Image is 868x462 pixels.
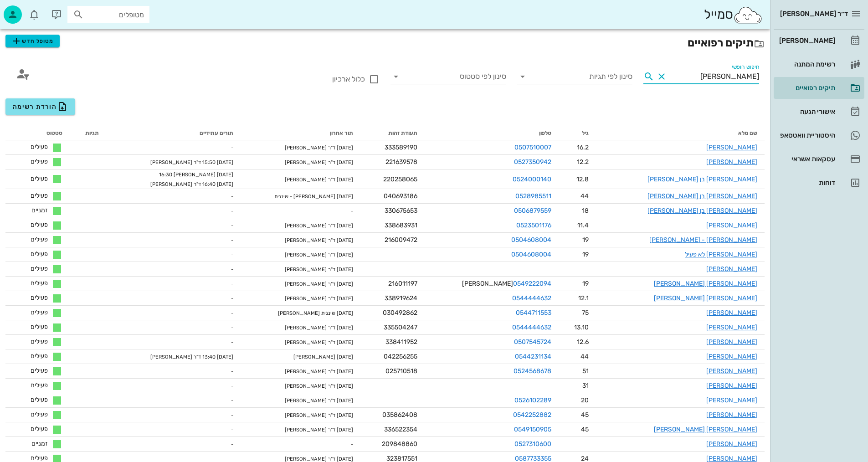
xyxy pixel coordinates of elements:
small: - [351,208,353,214]
small: - [231,267,233,272]
th: תעודת זהות [360,126,425,140]
span: 31 [582,382,589,390]
th: תורים עתידיים [106,126,240,140]
button: מטופל חדש [5,35,60,47]
span: 030492862 [383,309,417,317]
div: היסטוריית וואטסאפ [777,132,835,139]
a: [PERSON_NAME] [706,265,757,273]
small: [DATE] 15:50 ד"ר [PERSON_NAME] [150,159,233,165]
span: פעילים [31,236,48,243]
span: 12.6 [577,338,589,346]
a: [PERSON_NAME] בן [PERSON_NAME] [647,175,757,183]
a: רשימת המתנה [774,53,864,75]
small: - [231,145,233,151]
small: [DATE] 13:40 ד"ר [PERSON_NAME] [150,354,233,360]
span: פעילים [31,425,48,433]
span: פעילים [31,265,48,272]
a: אישורי הגעה [774,101,864,123]
a: [PERSON_NAME] לא פעיל [685,251,757,258]
span: 335504247 [384,323,417,331]
button: חיפוש מתקדם [11,62,35,86]
div: אישורי הגעה [777,108,835,115]
a: 0549222094 [513,280,551,287]
span: פעילים [31,352,48,360]
span: זמניים [31,440,48,447]
small: - [231,456,233,462]
span: תורים עתידיים [200,130,233,136]
span: פעילים [31,192,48,200]
small: - [351,441,353,447]
h2: תיקים רפואיים [5,35,765,51]
small: [DATE] ד"ר [PERSON_NAME] [285,281,353,287]
span: 216011197 [388,280,417,287]
div: תיקים רפואיים [777,84,835,92]
img: SmileCloud logo [733,6,763,24]
small: - [231,398,233,404]
a: [PERSON_NAME] [706,144,757,151]
a: 0542252882 [513,411,551,419]
span: פעילים [31,411,48,418]
small: - [231,383,233,389]
small: [DATE] [PERSON_NAME] - שיננית [274,194,353,200]
a: תיקים רפואיים [774,77,864,99]
a: 0504608004 [511,251,551,258]
span: 209848860 [382,440,417,448]
a: [PERSON_NAME] [706,309,757,317]
span: 216009472 [385,236,417,244]
span: שם מלא [738,130,757,136]
a: 0507545724 [514,338,551,346]
small: - [231,252,233,258]
button: Clear חיפוש חופשי [656,71,667,82]
small: - [231,325,233,331]
a: 0507510007 [514,144,551,151]
span: פעילים [31,396,48,404]
small: [DATE] ד"ר [PERSON_NAME] [285,427,353,433]
a: [PERSON_NAME] [706,396,757,404]
th: תגיות [70,126,106,140]
small: [DATE] ד"ר [PERSON_NAME] [285,296,353,302]
small: - [231,339,233,345]
span: 18 [582,207,589,215]
span: 45 [581,411,589,419]
span: 221639578 [385,158,417,166]
a: דוחות [774,172,864,194]
small: - [231,412,233,418]
span: 20 [581,396,589,404]
span: ד״ר [PERSON_NAME] [780,10,848,18]
th: סטטוס [5,126,70,140]
a: [PERSON_NAME] [706,440,757,448]
span: פעילים [31,143,48,151]
span: פעילים [31,294,48,302]
small: [DATE] ד"ר [PERSON_NAME] [285,145,353,151]
span: 330675653 [385,207,417,215]
a: 0544444632 [512,323,551,331]
span: הורדת רשימה [13,101,68,112]
a: 0506879559 [514,207,551,215]
a: 0523501176 [516,221,551,229]
div: סינון לפי תגיות [517,69,633,84]
a: 0528985511 [515,192,551,200]
span: 45 [581,426,589,433]
span: 11.4 [577,221,589,229]
th: שם מלא [596,126,765,140]
div: רשימת המתנה [777,61,835,68]
span: פעילים [31,323,48,331]
span: תגיות [85,130,99,136]
a: [PERSON_NAME] [PERSON_NAME] [654,294,757,302]
small: - [231,427,233,433]
span: סטטוס [46,130,62,136]
span: 035862408 [382,411,417,419]
a: [PERSON_NAME] [706,221,757,229]
a: [PERSON_NAME] [PERSON_NAME] [654,426,757,433]
a: 0544231134 [515,353,551,360]
span: 338683931 [385,221,417,229]
a: [PERSON_NAME] [706,382,757,390]
a: [PERSON_NAME] [PERSON_NAME] [654,280,757,287]
small: - [231,237,233,243]
span: 040693186 [384,192,417,200]
span: 042256255 [384,353,417,360]
a: [PERSON_NAME] - [PERSON_NAME] [649,236,757,244]
small: - [231,369,233,375]
small: [DATE] ד"ר [PERSON_NAME] [285,252,353,258]
a: 0524568678 [514,367,551,375]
